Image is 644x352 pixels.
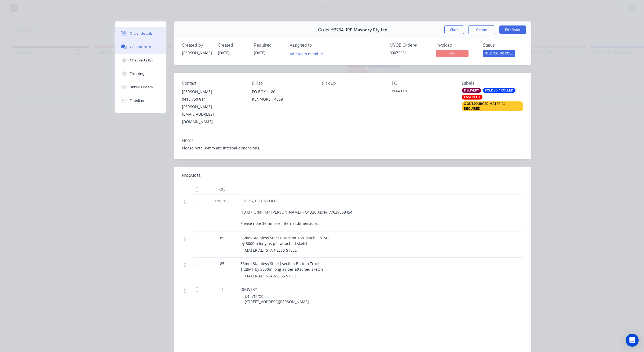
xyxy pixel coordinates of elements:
[462,95,482,100] div: LASERCUT
[254,43,283,48] div: Required
[182,96,243,103] div: 0418 750 814
[115,67,166,80] button: Tracking
[130,85,153,90] div: Linked Orders
[182,103,243,126] div: [PERSON_NAME][EMAIL_ADDRESS][DOMAIN_NAME]
[252,81,313,86] div: Bill to
[221,287,223,292] span: 1
[115,80,166,94] button: Linked Orders
[318,27,346,32] span: Order #2734 -
[462,101,523,111] div: X OUTSOURCED MATERIAL REQUIRED
[436,50,469,57] span: No
[182,88,243,126] div: [PERSON_NAME]0418 750 814[PERSON_NAME][EMAIL_ADDRESS][DOMAIN_NAME]
[444,25,464,34] button: Close
[483,50,515,57] span: FOLDING OR ROLL...
[483,43,523,48] div: Status
[626,334,639,347] div: Open Intercom Messenger
[499,25,526,34] button: Edit Order
[392,88,453,96] div: PO-4118
[483,88,515,93] div: FOLDED / ROLLED
[130,45,151,49] div: Collaborate
[468,25,495,34] button: Options
[322,81,383,86] div: Pick up
[115,54,166,67] button: Checklists 0/0
[130,71,145,76] div: Tracking
[287,50,326,57] button: Add team member
[245,273,297,278] span: MATERIAL: STAINLESS STEEL
[252,88,313,96] div: PO BOX 1180
[483,50,515,58] button: FOLDING OR ROLL...
[115,40,166,54] button: Collaborate
[392,81,453,86] div: PO
[240,235,329,246] span: 36mm Stainless Steel C section Top Track 1.2BMT by 3000m long as per attached sketch
[182,88,243,96] div: [PERSON_NAME]
[182,145,523,151] div: Please note 36mm are internal dimensions.
[130,98,144,103] div: Timeline
[115,27,166,40] button: Order details
[220,235,224,241] span: 85
[390,50,430,56] div: 00072661
[390,43,430,48] div: MYOB Order #
[240,198,353,226] span: SUPPLY, CUT & FOLD J1343 - Oria- 447 [PERSON_NAME] - Q1326 ABN# 77629859454 Please note 36mm are ...
[252,96,313,103] div: KENMORE, , 4069
[252,88,313,105] div: PO BOX 1180KENMORE, , 4069
[182,43,211,48] div: Created by
[218,43,247,48] div: Created
[436,43,477,48] div: Invoiced
[245,294,309,304] span: Deliver to: [STREET_ADDRESS][PERSON_NAME]
[462,88,481,93] div: DELIVERY
[206,184,238,195] div: Qty
[115,94,166,107] button: Timeline
[182,50,211,56] div: [PERSON_NAME]
[130,31,153,36] div: Order details
[208,198,236,204] span: External
[182,172,201,179] div: Products
[130,58,153,63] div: Checklists 0/0
[182,81,243,86] div: Contact
[220,261,224,266] span: 85
[182,138,523,143] div: Notes
[462,81,523,86] div: Labels
[245,248,297,253] span: MATERIAL: STAINLESS STEEL
[254,50,266,55] span: [DATE]
[290,43,343,48] div: Assigned to
[290,50,326,57] button: Add team member
[240,287,257,292] span: DELIVERY
[240,261,323,272] span: 36mm Stainless Steel J section Bottom Track 1.2BMT by 3000m long as per attached sketch
[218,50,230,55] span: [DATE]
[346,27,387,32] span: IRP Masonry Pty Ltd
